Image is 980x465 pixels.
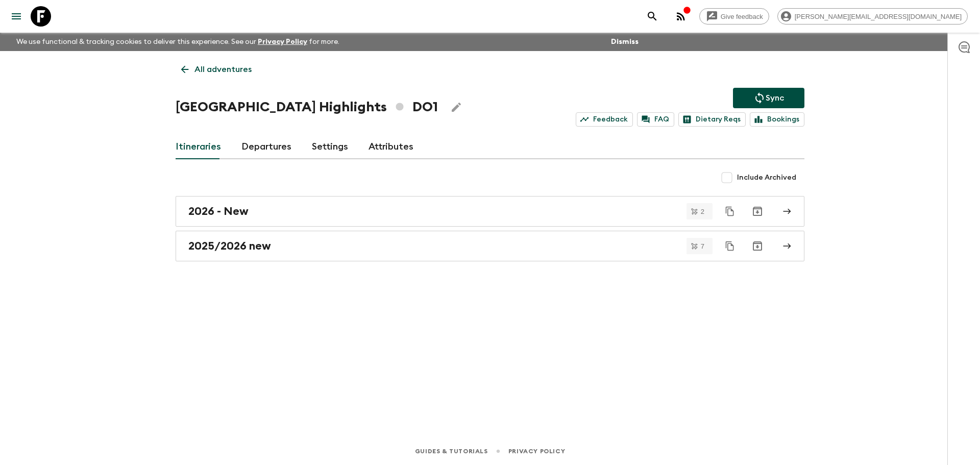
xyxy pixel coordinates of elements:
[777,8,968,25] div: [PERSON_NAME][EMAIL_ADDRESS][DOMAIN_NAME]
[678,112,746,127] a: Dietary Reqs
[721,202,739,221] button: Duplicate
[750,112,804,127] a: Bookings
[721,237,739,255] button: Duplicate
[369,135,413,159] a: Attributes
[241,135,291,159] a: Departures
[608,35,641,49] button: Dismiss
[733,88,804,108] button: Sync adventure departures to the booking engine
[312,135,348,159] a: Settings
[747,236,768,256] button: Archive
[188,239,271,253] h2: 2025/2026 new
[415,446,488,457] a: Guides & Tutorials
[446,97,467,117] button: Edit Adventure Title
[737,173,796,183] span: Include Archived
[747,201,768,222] button: Archive
[508,446,565,457] a: Privacy Policy
[642,6,663,27] button: search adventures
[188,205,249,218] h2: 2026 - New
[176,231,804,261] a: 2025/2026 new
[789,13,967,20] span: [PERSON_NAME][EMAIL_ADDRESS][DOMAIN_NAME]
[637,112,674,127] a: FAQ
[766,92,784,104] p: Sync
[12,33,344,51] p: We use functional & tracking cookies to deliver this experience. See our for more.
[176,135,221,159] a: Itineraries
[194,63,252,76] p: All adventures
[699,8,769,25] a: Give feedback
[176,97,438,117] h1: [GEOGRAPHIC_DATA] Highlights DO1
[695,243,710,250] span: 7
[176,196,804,227] a: 2026 - New
[715,13,769,20] span: Give feedback
[695,208,710,215] span: 2
[258,38,307,45] a: Privacy Policy
[176,59,257,80] a: All adventures
[6,6,27,27] button: menu
[576,112,633,127] a: Feedback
